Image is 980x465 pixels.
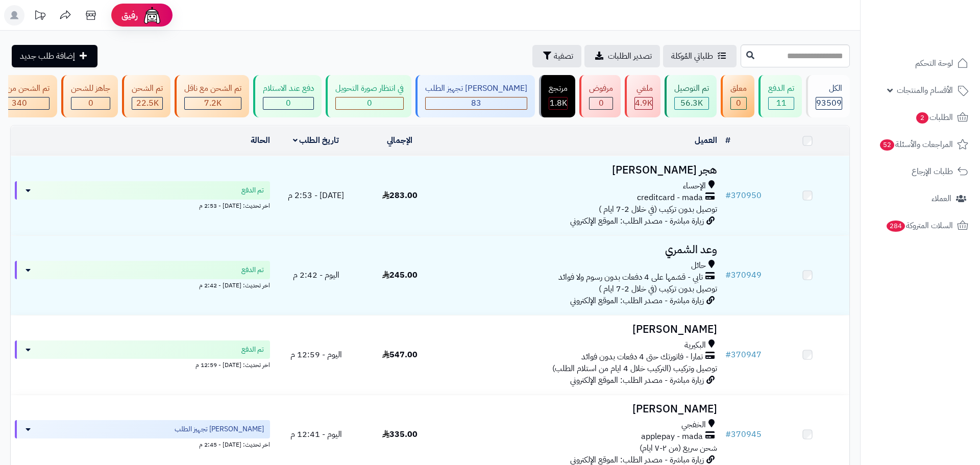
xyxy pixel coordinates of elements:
a: الإجمالي [387,134,412,146]
a: مرفوض 0 [577,75,623,117]
div: تم الشحن مع ناقل [184,83,241,94]
span: # [725,189,731,202]
h3: هجر [PERSON_NAME] [446,164,717,176]
a: طلباتي المُوكلة [663,45,737,67]
div: تم الدفع [768,83,794,94]
a: # [725,134,730,146]
div: 83 [426,97,527,109]
div: [PERSON_NAME] تجهيز الطلب [425,83,527,94]
span: 22.5K [136,97,159,109]
a: طلبات الإرجاع [867,159,974,184]
span: زيارة مباشرة - مصدر الطلب: الموقع الإلكتروني [570,295,704,307]
span: 56.3K [680,97,703,109]
a: الكل93509 [804,75,852,117]
a: [PERSON_NAME] تجهيز الطلب 83 [413,75,537,117]
div: اخر تحديث: [DATE] - 2:42 م [15,279,270,290]
div: 0 [590,97,612,109]
a: في انتظار صورة التحويل 0 [324,75,413,117]
a: مرتجع 1.8K [537,75,577,117]
h3: [PERSON_NAME] [446,324,717,335]
span: زيارة مباشرة - مصدر الطلب: الموقع الإلكتروني [570,374,704,386]
span: تصفية [554,50,573,62]
a: السلات المتروكة284 [867,213,974,238]
span: 0 [736,97,741,109]
span: اليوم - 12:59 م [290,349,342,361]
div: اخر تحديث: [DATE] - 2:45 م [15,438,270,449]
div: دفع عند الاستلام [263,83,314,94]
span: طلباتي المُوكلة [671,50,713,62]
span: 7.2K [204,97,222,109]
a: لوحة التحكم [867,51,974,76]
span: لوحة التحكم [915,56,953,70]
span: البكيرية [684,339,706,351]
div: 56259 [675,97,708,109]
span: رفيق [121,9,138,21]
div: مرتجع [549,83,568,94]
span: 2 [916,112,928,124]
a: دفع عند الاستلام 0 [251,75,324,117]
a: العملاء [867,186,974,211]
div: 0 [71,97,110,109]
span: الأقسام والمنتجات [897,83,953,97]
span: applepay - mada [641,431,703,443]
div: 22526 [132,97,162,109]
div: اخر تحديث: [DATE] - 2:53 م [15,200,270,210]
div: مرفوض [589,83,613,94]
span: 0 [599,97,604,109]
div: ملغي [634,83,653,94]
div: 11 [769,97,794,109]
span: 0 [286,97,291,109]
a: جاهز للشحن 0 [59,75,120,117]
a: تحديثات المنصة [27,5,53,28]
img: ai-face.png [142,5,162,26]
span: توصيل بدون تركيب (في خلال 2-7 ايام ) [599,203,717,215]
span: 0 [367,97,372,109]
span: 83 [471,97,481,109]
div: الكل [816,83,842,94]
span: 283.00 [382,189,418,202]
span: توصيل وتركيب (التركيب خلال 4 ايام من استلام الطلب) [552,362,717,375]
h3: وعد الشمري [446,244,717,256]
a: تم الشحن 22.5K [120,75,173,117]
span: [DATE] - 2:53 م [288,189,344,202]
a: تم الشحن مع ناقل 7.2K [173,75,251,117]
div: 1786 [549,97,567,109]
span: تابي - قسّمها على 4 دفعات بدون رسوم ولا فوائد [558,272,703,283]
span: الإحساء [683,180,706,192]
a: تصدير الطلبات [584,45,660,67]
a: تاريخ الطلب [293,134,339,146]
span: # [725,349,731,361]
a: الحالة [251,134,270,146]
span: تم الدفع [241,265,264,275]
span: 245.00 [382,269,418,281]
a: العميل [695,134,717,146]
span: 11 [776,97,787,109]
div: 7223 [185,97,241,109]
span: 93509 [816,97,842,109]
a: الطلبات2 [867,105,974,130]
div: تم الشحن [132,83,163,94]
h3: [PERSON_NAME] [446,403,717,415]
div: اخر تحديث: [DATE] - 12:59 م [15,359,270,370]
a: #370945 [725,428,762,440]
span: العملاء [932,191,951,206]
span: شحن سريع (من ٢-٧ ايام) [640,442,717,454]
span: 547.00 [382,349,418,361]
div: معلق [730,83,747,94]
span: creditcard - mada [637,192,703,204]
span: اليوم - 2:42 م [293,269,339,281]
span: 52 [880,139,894,151]
span: الخفجي [681,419,706,431]
span: طلبات الإرجاع [912,164,953,179]
span: الطلبات [915,110,953,125]
div: 4940 [635,97,652,109]
span: السلات المتروكة [886,218,953,233]
span: إضافة طلب جديد [20,50,75,62]
span: تمارا - فاتورتك حتى 4 دفعات بدون فوائد [581,351,703,363]
div: جاهز للشحن [71,83,110,94]
span: زيارة مباشرة - مصدر الطلب: الموقع الإلكتروني [570,215,704,227]
span: اليوم - 12:41 م [290,428,342,440]
span: 1.8K [550,97,567,109]
span: 335.00 [382,428,418,440]
a: ملغي 4.9K [623,75,663,117]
